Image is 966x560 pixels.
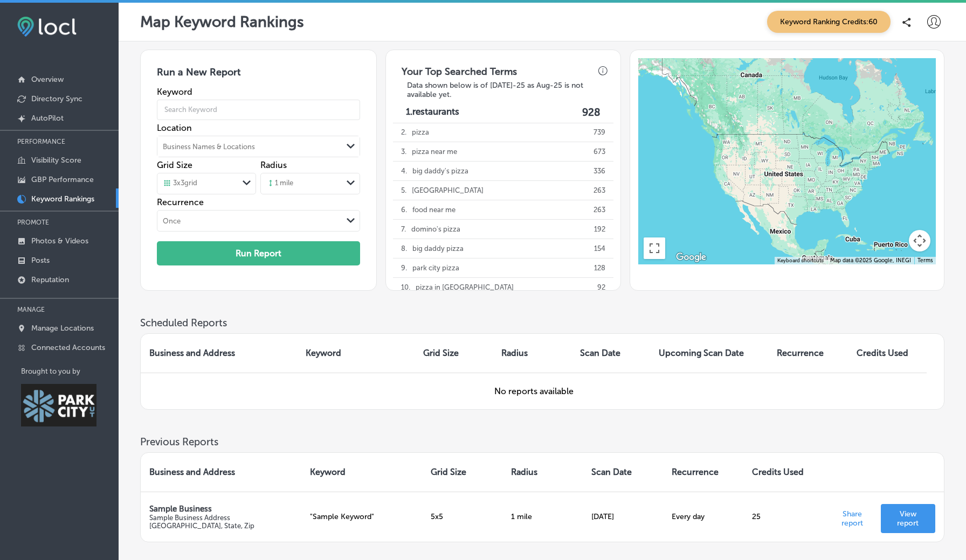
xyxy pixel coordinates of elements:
div: 1 mile [266,179,293,188]
div: Business Names & Locations [163,142,255,150]
button: Toggle fullscreen view [644,237,665,259]
span: Keyword Ranking Credits: 60 [767,11,891,33]
div: Once [163,216,181,225]
p: Map Keyword Rankings [140,13,304,31]
p: 336 [594,162,605,180]
p: View report [889,509,927,528]
button: Map camera controls [909,230,930,251]
button: Keyboard shortcuts [777,257,824,264]
th: Radius [502,453,583,492]
div: 3 x 3 grid [163,179,197,188]
label: Grid Size [157,160,192,170]
th: Business and Address [141,334,297,373]
p: Posts [31,256,50,265]
td: 5x5 [422,492,502,542]
p: Share report [832,506,872,528]
p: big daddy's pizza [412,162,468,180]
p: pizza near me [412,142,457,161]
h3: Previous Reports [140,436,944,448]
label: Recurrence [157,197,360,207]
p: pizza in [GEOGRAPHIC_DATA] [416,278,514,297]
img: Google [673,250,709,264]
th: Grid Size [422,453,502,492]
p: 739 [594,123,605,142]
td: Every day [663,492,743,542]
p: 8 . [401,239,407,258]
th: Credits Used [743,453,824,492]
td: "Sample Keyword" [301,492,422,542]
p: pizza [412,123,429,142]
p: 2 . [401,123,406,142]
p: Brought to you by [21,367,119,375]
td: 25 [743,492,824,542]
p: 6 . [401,200,407,219]
p: domino's pizza [411,220,460,239]
button: Run Report [157,241,360,265]
p: park city pizza [412,258,459,277]
p: 673 [594,142,605,161]
td: [DATE] [583,492,663,542]
span: Map data ©2025 Google, INEGI [830,257,911,264]
label: Radius [260,160,287,170]
p: GBP Performance [31,175,94,184]
a: View report [881,504,935,533]
label: Keyword [157,87,360,97]
h3: Run a New Report [157,66,360,87]
th: Business and Address [141,453,301,492]
label: Location [157,123,360,133]
p: 5 . [401,181,406,200]
p: 7 . [401,220,406,239]
th: Scan Date [583,453,663,492]
label: 928 [582,106,601,118]
th: Upcoming Scan Date [650,334,768,373]
p: Sample Business Address [GEOGRAPHIC_DATA], State, Zip [149,514,293,530]
p: Connected Accounts [31,343,105,352]
p: Photos & Videos [31,236,88,246]
a: Open this area in Google Maps (opens a new window) [673,250,709,264]
p: Visibility Score [31,156,81,165]
p: Keyword Rankings [31,194,94,204]
p: Directory Sync [31,94,82,103]
th: Keyword [297,334,415,373]
th: Radius [493,334,571,373]
th: Recurrence [768,334,848,373]
h3: Scheduled Reports [140,317,944,329]
p: Manage Locations [31,324,94,333]
input: Search Keyword [157,95,360,125]
td: 1 mile [502,492,583,542]
img: fda3e92497d09a02dc62c9cd864e3231.png [17,17,77,37]
p: big daddy pizza [412,239,464,258]
th: Grid Size [415,334,493,373]
p: 1. restaurants [406,106,459,118]
p: 10 . [401,278,410,297]
p: 154 [594,239,605,258]
th: Recurrence [663,453,743,492]
p: Reputation [31,275,69,284]
p: Sample Business [149,504,293,514]
p: 4 . [401,162,407,180]
p: food near me [412,200,456,219]
h3: Data shown below is of [DATE]-25 as Aug-25 is not available yet. [398,81,608,99]
p: Overview [31,75,64,84]
p: 9 . [401,258,407,277]
th: Keyword [301,453,422,492]
h3: Your Top Searched Terms [393,57,526,81]
th: Scan Date [571,334,650,373]
th: Credits Used [848,334,927,373]
p: 3 . [401,142,406,161]
p: AutoPilot [31,114,64,123]
p: 263 [594,181,605,200]
td: No reports available [141,373,927,409]
p: 192 [594,220,605,239]
p: 263 [594,200,605,219]
p: 92 [597,278,605,297]
img: Park City [21,384,96,426]
p: [GEOGRAPHIC_DATA] [412,181,484,200]
a: Terms (opens in new tab) [917,257,933,264]
p: 128 [594,258,605,277]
